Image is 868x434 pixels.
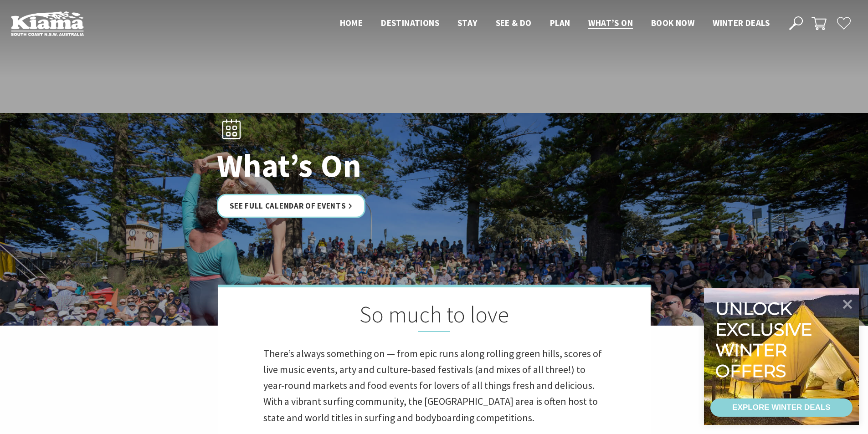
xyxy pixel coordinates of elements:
span: Destinations [381,17,439,28]
h2: So much to love [263,301,605,332]
span: Plan [550,17,570,28]
span: Winter Deals [713,17,770,28]
div: EXPLORE WINTER DEALS [732,398,830,417]
span: Stay [457,17,478,28]
a: See Full Calendar of Events [217,194,366,218]
nav: Main Menu [331,16,779,31]
div: Unlock exclusive winter offers [715,298,816,381]
a: EXPLORE WINTER DEALS [710,398,853,417]
p: There’s always something on — from epic runs along rolling green hills, scores of live music even... [263,346,605,426]
span: Book now [651,17,694,28]
span: What’s On [588,17,633,28]
span: See & Do [496,17,532,28]
h1: What’s On [217,148,474,183]
span: Home [340,17,363,28]
img: Kiama Logo [11,11,84,36]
